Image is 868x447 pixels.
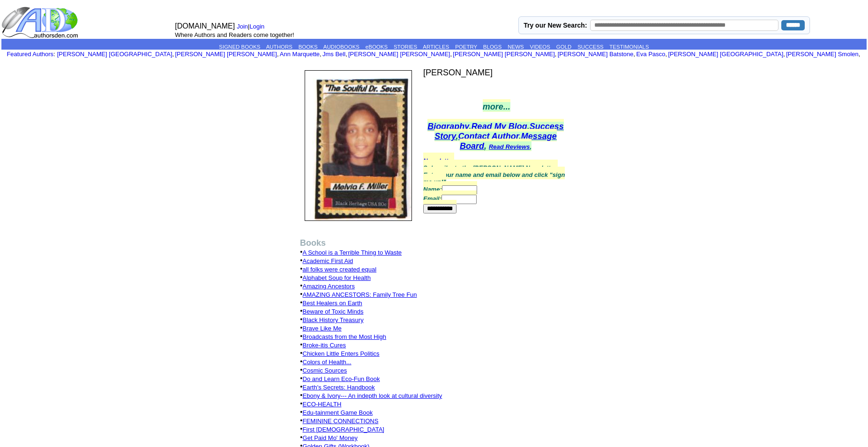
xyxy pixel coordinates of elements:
font: Newsletter [423,157,454,164]
a: Cosmic Sources [303,367,347,374]
img: logo_ad.gif [1,6,80,39]
font: [PERSON_NAME] [423,68,493,77]
a: Login [249,23,264,30]
a: Broke-itis Cures [303,342,346,349]
a: AUDIOBOOKS [323,44,359,50]
a: all folks were created equal [303,266,377,273]
a: ARTICLES [423,44,449,50]
a: [PERSON_NAME] Batstone [558,51,634,58]
a: Do and Learn Eco-Fun Book [303,375,380,382]
font: i [667,52,668,57]
a: eBOOKS [366,44,388,50]
a: Contact Author [458,132,518,141]
b: Books [300,238,326,248]
font: i [279,52,280,57]
a: [PERSON_NAME] [PERSON_NAME] [175,51,277,58]
a: POETRY [455,44,477,50]
font: : [7,51,55,58]
font: i [452,52,453,57]
a: Biography [427,122,469,131]
a: [PERSON_NAME] [GEOGRAPHIC_DATA] [57,51,172,58]
font: | [237,23,268,30]
a: Ann Marquette [280,51,320,58]
font: more... , , , , , [427,102,563,151]
a: AUTHORS [266,44,292,50]
a: Success Story [434,122,564,141]
a: Earth's Secrets: Handbook [303,384,375,391]
font: i [556,52,557,57]
font: Subscribe to the [PERSON_NAME] Newsletter. Enter your name and email below and click "sign me up!... [423,164,565,212]
a: Beware of Toxic Minds [303,308,364,315]
a: [PERSON_NAME] [GEOGRAPHIC_DATA] [668,51,783,58]
font: i [860,52,861,57]
a: Broadcasts from the Most High [303,333,386,340]
font: i [322,52,322,57]
font: i [785,52,786,57]
a: Read Reviews [489,143,530,150]
a: FEMININE CONNECTIONS [303,418,379,425]
a: Read My Blog [471,122,527,131]
a: Eva Pasco [636,51,665,58]
a: [PERSON_NAME] Smolen [786,51,859,58]
a: VIDEOS [530,44,550,50]
a: Edu-tainment Game Book [303,409,373,416]
label: Try our New Search: [524,22,587,29]
a: Ebony & Ivory--- An indepth look at cultural diversity [303,392,442,399]
a: TESTIMONIALS [609,44,649,50]
img: 11804.jpg [305,70,412,221]
a: Get Paid Mo' Money [303,434,358,441]
a: Chicken Little Enters Politics [303,350,380,357]
a: SUCCESS [577,44,604,50]
a: Best Healers on Earth [303,300,362,307]
a: First [DEMOGRAPHIC_DATA] [303,426,384,433]
a: Featured Authors [7,51,53,58]
a: A School is a Terrible Thing to Waste [303,249,402,256]
a: NEWS [508,44,524,50]
a: BOOKS [299,44,318,50]
a: Amazing Ancestors [303,283,355,290]
a: Academic First Aid [303,257,353,264]
a: SIGNED BOOKS [219,44,260,50]
font: , [489,143,531,150]
a: Brave Like Me [303,325,342,332]
font: Where Authors and Readers come together! [175,31,294,38]
a: Jms Bell [322,51,345,58]
a: BLOGS [483,44,502,50]
a: Colors of Health... [303,359,352,366]
font: i [174,52,175,57]
a: [PERSON_NAME] [PERSON_NAME] [453,51,554,58]
font: , , , , , , , , , , [57,51,861,58]
font: [DOMAIN_NAME] [175,22,235,30]
a: ECO-HEALTH [303,401,342,408]
font: i [347,52,348,57]
a: [PERSON_NAME] [PERSON_NAME] [348,51,450,58]
a: Join [237,23,248,30]
a: AMAZING ANCESTORS: Family Tree Fun [303,291,417,298]
a: Alphabet Soup for Health [303,274,371,281]
a: Message Board [460,132,557,151]
font: i [635,52,636,57]
a: STORIES [394,44,417,50]
a: Black History Treasury [303,316,364,323]
a: Newsletter [423,153,454,165]
a: GOLD [556,44,572,50]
